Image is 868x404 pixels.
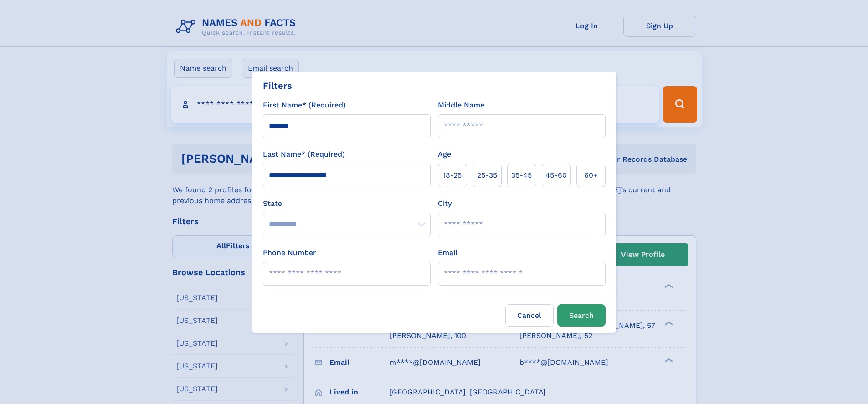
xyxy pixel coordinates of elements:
span: 25‑35 [477,170,497,181]
label: Cancel [505,304,554,327]
label: Last Name* (Required) [263,149,345,160]
label: Phone Number [263,247,316,258]
div: Filters [263,79,292,92]
label: Age [438,149,451,160]
span: 60+ [584,170,598,181]
label: First Name* (Required) [263,100,346,111]
label: State [263,198,431,209]
button: Search [557,304,606,327]
label: City [438,198,452,209]
span: 18‑25 [443,170,462,181]
label: Email [438,247,457,258]
span: 35‑45 [511,170,532,181]
span: 45‑60 [545,170,567,181]
label: Middle Name [438,100,484,111]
